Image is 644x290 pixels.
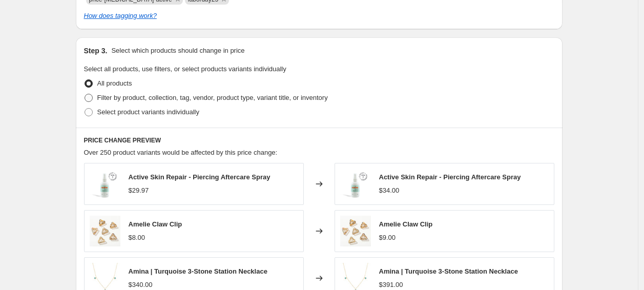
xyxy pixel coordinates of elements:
span: Over 250 product variants would be affected by this price change: [84,149,278,156]
span: Amina | Turquoise 3-Stone Station Necklace [379,267,518,275]
img: Active_Skin_Repair_80x.png [340,169,371,199]
span: Active Skin Repair - Piercing Aftercare Spray [129,173,271,181]
p: Select which products should change in price [111,46,244,56]
div: $29.97 [129,185,149,196]
div: $340.00 [129,280,153,290]
span: Select all products, use filters, or select products variants individually [84,65,286,73]
span: Amina | Turquoise 3-Stone Station Necklace [129,267,267,275]
span: Select product variants individually [97,108,199,116]
span: Amelie Claw Clip [129,220,182,228]
img: cb7b3f1700805ba48d25df7e365c49b91674ebb3468b788d3fb08e898f76f449_80x.jpg [90,216,120,246]
span: All products [97,79,132,87]
div: $9.00 [379,233,396,243]
img: Active_Skin_Repair_80x.png [90,169,120,199]
div: $8.00 [129,233,146,243]
img: cb7b3f1700805ba48d25df7e365c49b91674ebb3468b788d3fb08e898f76f449_80x.jpg [340,216,371,246]
span: Amelie Claw Clip [379,220,433,228]
h6: PRICE CHANGE PREVIEW [84,136,554,144]
span: Filter by product, collection, tag, vendor, product type, variant title, or inventory [97,94,328,101]
div: $34.00 [379,185,400,196]
h2: Step 3. [84,46,108,56]
a: How does tagging work? [84,12,157,19]
div: $391.00 [379,280,403,290]
span: Active Skin Repair - Piercing Aftercare Spray [379,173,521,181]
